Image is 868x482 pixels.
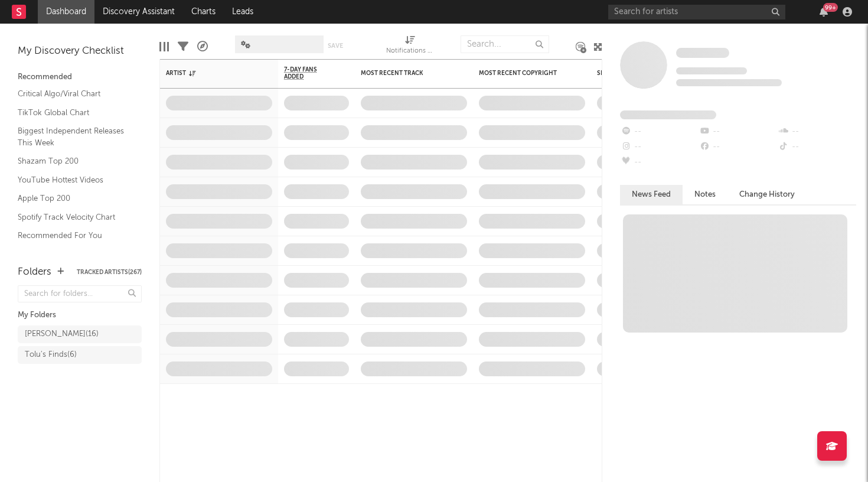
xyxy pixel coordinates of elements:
[197,30,208,64] div: A&R Pipeline
[18,229,130,242] a: Recommended For You
[25,348,77,362] div: Tolu's Finds ( 6 )
[18,308,142,323] div: My Folders
[18,285,142,302] input: Search for folders...
[683,185,727,204] button: Notes
[676,48,729,58] span: Some Artist
[18,106,130,119] a: TikTok Global Chart
[18,211,130,224] a: Spotify Track Velocity Chart
[820,7,828,17] button: 99+
[18,125,130,149] a: Biggest Independent Releases This Week
[361,70,449,77] div: Most Recent Track
[461,35,549,53] input: Search...
[178,30,188,64] div: Filters
[18,174,130,187] a: YouTube Hottest Videos
[727,185,807,204] button: Change History
[676,79,782,86] span: 0 fans last week
[676,67,747,74] span: Tracking Since: [DATE]
[386,30,433,64] div: Notifications (Artist)
[386,44,433,58] div: Notifications (Artist)
[25,327,99,341] div: [PERSON_NAME] ( 16 )
[676,47,729,59] a: Some Artist
[284,66,331,80] span: 7-Day Fans Added
[18,87,130,100] a: Critical Algo/Viral Chart
[620,155,699,170] div: --
[608,5,785,19] input: Search for artists
[18,325,142,343] a: [PERSON_NAME](16)
[166,70,254,77] div: Artist
[597,70,686,77] div: Spotify Monthly Listeners
[328,43,343,49] button: Save
[18,70,142,84] div: Recommended
[778,139,856,155] div: --
[77,269,142,275] button: Tracked Artists(267)
[620,110,716,119] span: Fans Added by Platform
[778,124,856,139] div: --
[18,155,130,168] a: Shazam Top 200
[823,3,838,12] div: 99 +
[620,139,699,155] div: --
[479,70,567,77] div: Most Recent Copyright
[18,346,142,364] a: Tolu's Finds(6)
[18,44,142,58] div: My Discovery Checklist
[699,124,777,139] div: --
[18,192,130,205] a: Apple Top 200
[620,124,699,139] div: --
[620,185,683,204] button: News Feed
[699,139,777,155] div: --
[159,30,169,64] div: Edit Columns
[18,265,51,279] div: Folders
